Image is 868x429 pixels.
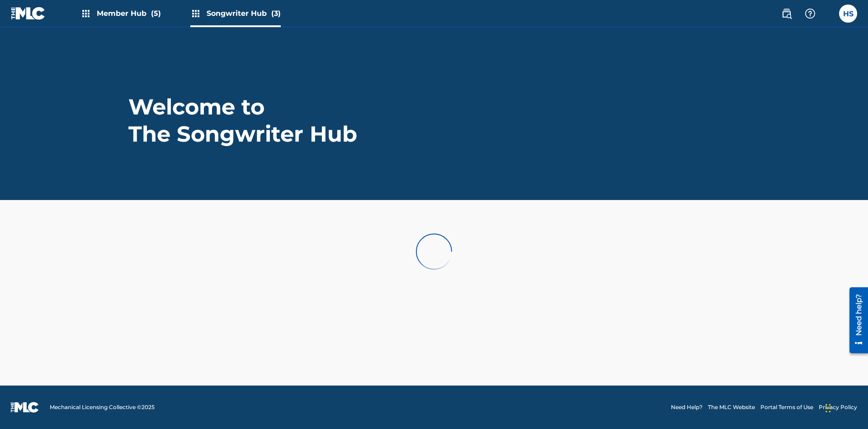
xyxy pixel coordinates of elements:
[801,5,819,23] div: Help
[805,8,816,19] img: help
[413,231,454,272] img: preloader
[128,93,359,148] h1: Welcome to The Songwriter Hub
[11,402,39,413] img: logo
[151,9,161,18] span: (5)
[843,284,868,358] iframe: Resource Center
[671,403,703,411] a: Need Help?
[271,9,281,18] span: (3)
[823,386,868,429] iframe: Chat Widget
[11,7,46,20] img: MLC Logo
[190,8,201,19] img: Top Rightsholders
[50,403,155,411] span: Mechanical Licensing Collective © 2025
[826,395,831,422] div: Drag
[97,8,161,19] span: Member Hub
[80,8,91,19] img: Top Rightsholders
[819,403,857,411] a: Privacy Policy
[708,403,755,411] a: The MLC Website
[781,8,792,19] img: search
[839,5,857,23] div: User Menu
[825,9,834,18] div: Notifications
[207,8,281,19] span: Songwriter Hub
[760,403,813,411] a: Portal Terms of Use
[778,5,796,23] a: Public Search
